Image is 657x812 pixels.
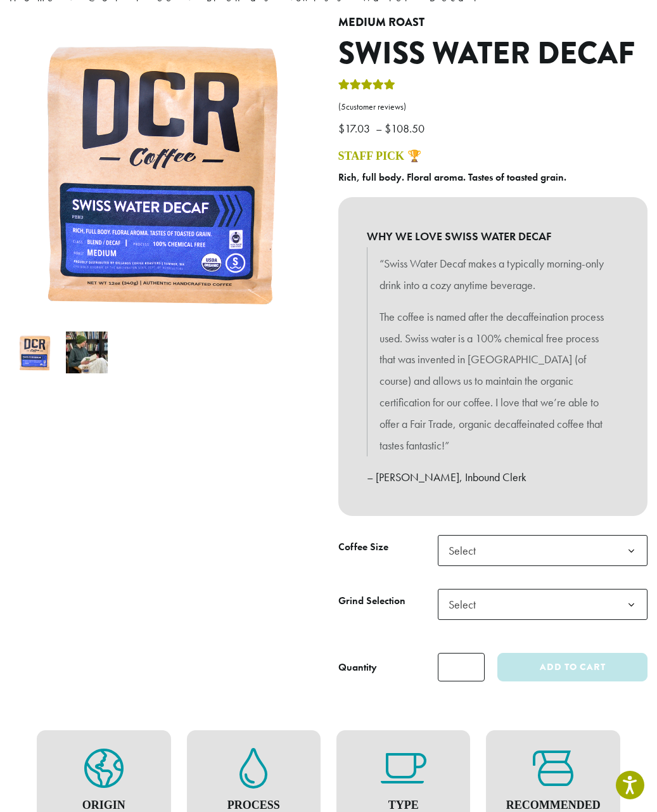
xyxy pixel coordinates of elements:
[341,101,346,112] span: 5
[367,467,620,488] p: – [PERSON_NAME], Inbound Clerk
[367,226,620,247] b: WHY WE LOVE SWISS WATER DECAF
[338,77,395,96] div: Rated 5.00 out of 5
[438,653,485,681] input: Product quantity
[338,121,345,136] span: $
[497,653,647,681] button: Add to cart
[438,535,648,566] span: Select
[338,16,648,30] h4: Medium Roast
[338,101,648,113] a: (5customer reviews)
[338,121,373,136] bdi: 17.03
[338,660,377,675] div: Quantity
[338,171,566,184] b: Rich, full body. Floral aroma. Tastes of toasted grain.
[66,332,107,373] img: Swiss Water Decaf - Image 2
[438,589,648,620] span: Select
[380,253,607,296] p: “Swiss Water Decaf makes a typically morning-only drink into a cozy anytime beverage.
[338,35,648,72] h1: Swiss Water Decaf
[376,121,382,136] span: –
[380,306,607,456] p: The coffee is named after the decaffeination process used. Swiss water is a 100% chemical free pr...
[385,121,391,136] span: $
[15,332,56,373] img: Swiss Water Decaf by Dillanos Coffee Roasters
[338,538,438,557] label: Coffee Size
[443,538,488,563] span: Select
[385,121,428,136] bdi: 108.50
[443,592,488,617] span: Select
[338,150,421,162] a: Staff Pick 🏆
[338,592,438,610] label: Grind Selection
